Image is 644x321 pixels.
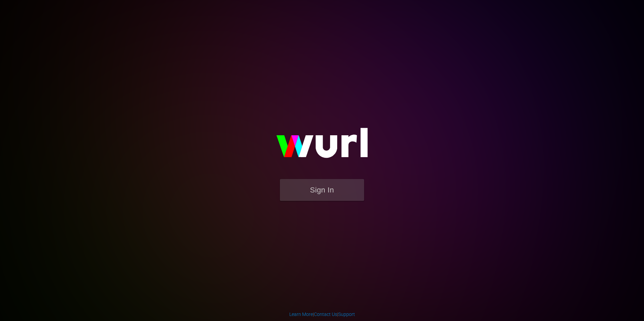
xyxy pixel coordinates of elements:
div: | | [289,311,355,318]
img: wurl-logo-on-black-223613ac3d8ba8fe6dc639794a292ebdb59501304c7dfd60c99c58986ef67473.svg [255,113,389,179]
a: Contact Us [314,312,337,317]
a: Learn More [289,312,313,317]
button: Sign In [280,179,364,201]
a: Support [338,312,355,317]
